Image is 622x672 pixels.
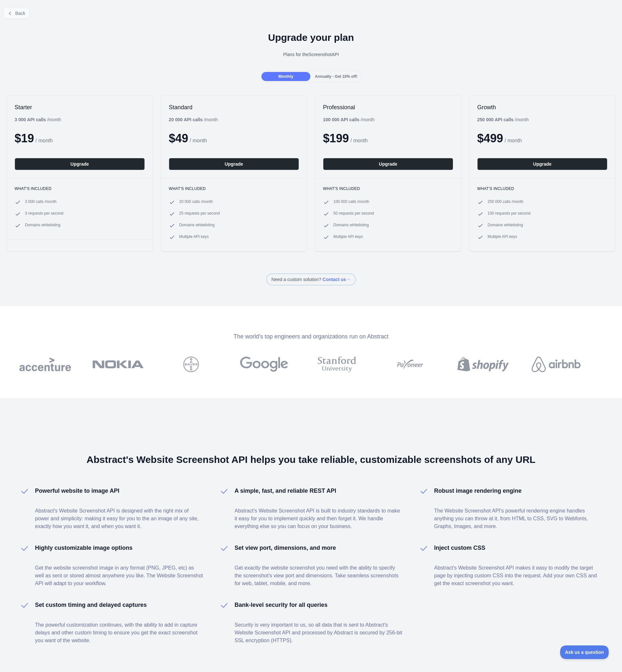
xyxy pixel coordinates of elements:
[477,103,607,111] h2: Growth
[323,117,359,122] b: 100 000 API calls
[323,132,349,145] span: $ 199
[477,116,529,123] div: / month
[169,103,299,111] h2: Standard
[323,103,453,111] h2: Professional
[477,117,513,122] b: 250 000 API calls
[560,645,609,659] iframe: Toggle Customer Support
[323,116,374,123] div: / month
[477,132,503,145] span: $ 499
